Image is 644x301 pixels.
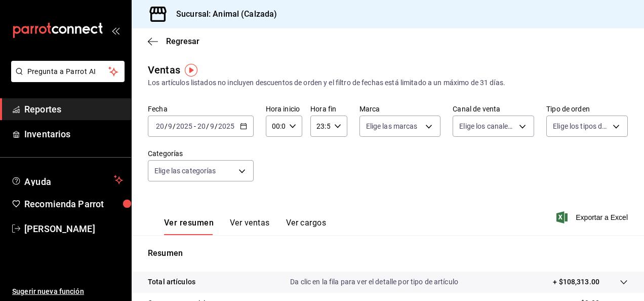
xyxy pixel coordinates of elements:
[359,105,441,112] label: Marca
[546,105,628,112] label: Tipo de orden
[176,122,193,130] input: ----
[197,122,206,130] input: --
[453,105,534,112] label: Canal de venta
[558,211,628,223] button: Exportar a Excel
[166,36,199,46] span: Regresar
[148,78,628,88] div: Los artículos listados no incluyen descuentos de orden y el filtro de fechas está limitado a un m...
[459,121,515,131] span: Elige los canales de venta
[366,121,418,131] span: Elige las marcas
[24,174,110,186] span: Ayuda
[168,122,173,130] input: --
[230,218,270,235] button: Ver ventas
[24,129,70,139] font: Inventarios
[218,122,235,130] input: ----
[164,218,326,235] div: Pestañas de navegación
[576,213,628,221] font: Exportar a Excel
[148,36,199,46] button: Regresar
[148,150,254,157] label: Categorías
[11,61,125,82] button: Pregunta a Parrot AI
[165,122,168,130] span: /
[215,122,218,130] span: /
[168,8,277,20] h3: Sucursal: Animal (Calzada)
[27,66,109,77] span: Pregunta a Parrot AI
[154,166,216,176] span: Elige las categorías
[266,105,302,112] label: Hora inicio
[148,62,180,78] div: Ventas
[24,223,95,234] font: [PERSON_NAME]
[24,104,61,115] font: Reportes
[148,277,195,287] p: Total artículos
[194,122,196,130] span: -
[553,277,599,287] p: + $108,313.00
[148,105,254,112] label: Fecha
[155,122,165,130] input: --
[7,73,125,84] a: Pregunta a Parrot AI
[290,277,458,287] p: Da clic en la fila para ver el detalle por tipo de artículo
[12,287,84,295] font: Sugerir nueva función
[164,218,214,228] font: Ver resumen
[111,26,119,34] button: open_drawer_menu
[553,121,609,131] span: Elige los tipos de orden
[286,218,327,235] button: Ver cargos
[210,122,215,130] input: --
[206,122,209,130] span: /
[148,247,628,259] p: Resumen
[185,64,197,77] img: Marcador de información sobre herramientas
[173,122,176,130] span: /
[24,199,104,209] font: Recomienda Parrot
[310,105,347,112] label: Hora fin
